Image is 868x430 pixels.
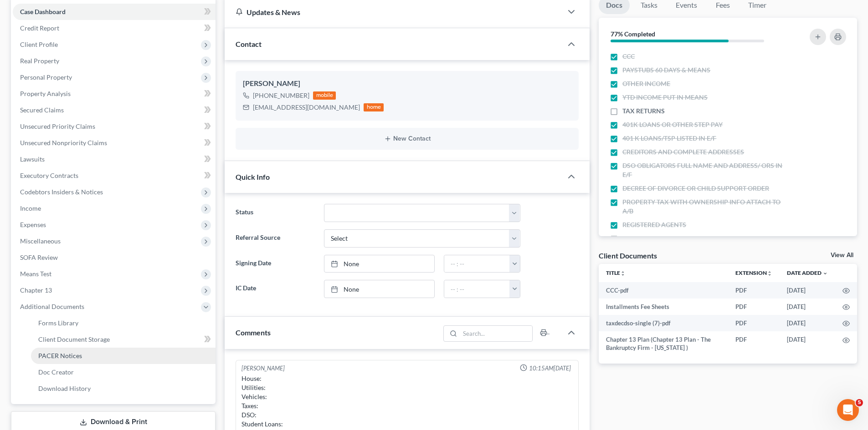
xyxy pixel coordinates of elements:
div: [PERSON_NAME] [241,364,285,373]
a: Titleunfold_more [606,269,626,276]
a: View All [831,252,853,258]
strong: 77% Completed [611,30,655,38]
a: None [324,280,434,298]
input: -- : -- [444,280,510,298]
span: PAYSTUBS 60 DAYS & MEANS [622,66,710,75]
span: REGISTERED AGENTS [622,220,686,229]
td: Chapter 13 Plan (Chapter 13 Plan - The Bankruptcy Firm - [US_STATE] ) [599,331,728,356]
label: Status [231,204,319,222]
span: PACER Notices [38,352,82,359]
span: Forms Library [38,319,78,327]
span: Codebtors Insiders & Notices [20,188,103,196]
a: Doc Creator [31,364,216,380]
span: Unsecured Priority Claims [20,122,95,130]
span: Personal Property [20,73,72,81]
span: Income [20,204,41,212]
button: New Contact [243,135,571,142]
td: taxdecdso-single (7)-pdf [599,315,728,331]
span: 401 K LOANS/TSP LISTED IN E/F [622,134,716,143]
td: CCC-pdf [599,282,728,298]
span: CREDITORS AND COMPLETE ADDRESSES [622,147,744,157]
td: PDF [728,315,780,331]
input: -- : -- [444,255,510,273]
label: IC Date [231,280,319,298]
a: Forms Library [31,315,216,331]
label: Signing Date [231,255,319,273]
div: home [364,103,384,111]
td: [DATE] [780,331,835,356]
span: Property Analysis [20,90,71,97]
a: Download History [31,380,216,397]
span: Client Document Storage [38,335,110,343]
span: Download History [38,384,91,392]
a: Date Added expand_more [787,269,828,276]
span: 10:15AM[DATE] [529,364,571,373]
a: None [324,255,434,273]
a: Client Document Storage [31,331,216,348]
i: unfold_more [767,271,772,276]
td: PDF [728,331,780,356]
span: [PHONE_NUMBER] [253,91,309,99]
td: [DATE] [780,282,835,298]
span: Real Property [20,57,59,65]
td: PDF [728,282,780,298]
span: Miscellaneous [20,237,61,245]
span: Case Dashboard [20,8,66,15]
a: Case Dashboard [13,4,216,20]
td: [DATE] [780,298,835,315]
a: Credit Report [13,20,216,36]
span: Expenses [20,221,46,228]
span: 5 [856,399,863,406]
div: Updates & News [236,7,551,17]
a: Unsecured Priority Claims [13,118,216,135]
a: Unsecured Nonpriority Claims [13,135,216,151]
td: PDF [728,298,780,315]
span: Means Test [20,270,51,278]
span: Executory Contracts [20,172,78,179]
span: Comments [236,328,271,337]
span: DECREE OF DIVORCE OR CHILD SUPPORT ORDER [622,184,769,193]
div: mobile [313,91,336,100]
span: OTHER INCOME [622,79,670,88]
a: PACER Notices [31,348,216,364]
label: Referral Source [231,229,319,248]
a: Executory Contracts [13,167,216,184]
span: Credit Report [20,24,59,32]
a: Secured Claims [13,102,216,118]
span: DSO OBLIGATORS FULL NAME AND ADDRESS/ ORS IN E/F [622,161,785,179]
a: SOFA Review [13,249,216,266]
span: SOFA Review [20,253,58,261]
i: unfold_more [620,271,626,276]
span: YTD INCOME PUT IN MEANS [622,93,708,102]
span: Secured Claims [20,106,64,114]
span: 401K LOANS OR OTHER STEP PAY [622,120,723,129]
span: Unsecured Nonpriority Claims [20,139,107,147]
div: [PERSON_NAME] [243,78,571,89]
span: Additional Documents [20,303,84,310]
span: Chapter 13 [20,286,52,294]
span: PROPERTY TAX WITH OWNERSHIP INFO ATTACH TO A/B [622,197,785,216]
span: Lawsuits [20,155,45,163]
div: Client Documents [599,251,657,260]
a: Property Analysis [13,86,216,102]
span: Doc Creator [38,368,74,376]
span: BANK BALANCES [622,234,675,243]
iframe: Intercom live chat [837,399,859,421]
td: Installments Fee Sheets [599,298,728,315]
span: CCC [622,52,635,61]
span: Contact [236,40,262,48]
i: expand_more [822,271,828,276]
input: Search... [460,326,533,341]
span: Client Profile [20,40,58,48]
a: Extensionunfold_more [735,269,772,276]
td: [DATE] [780,315,835,331]
a: Lawsuits [13,151,216,167]
span: Quick Info [236,172,270,181]
span: TAX RETURNS [622,106,665,116]
div: [EMAIL_ADDRESS][DOMAIN_NAME] [253,103,360,112]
